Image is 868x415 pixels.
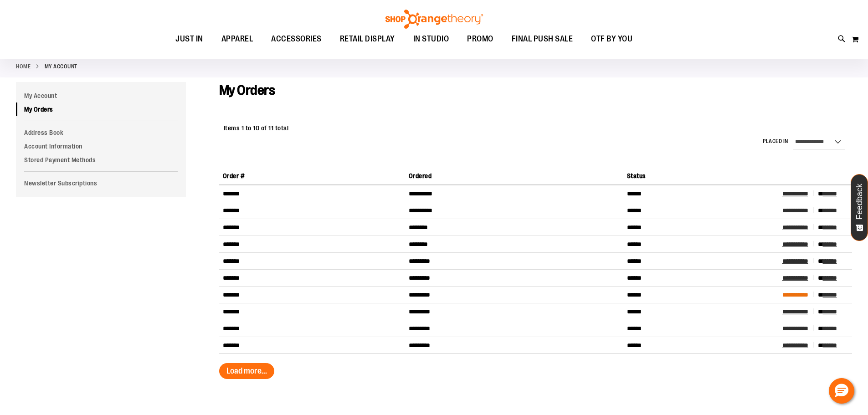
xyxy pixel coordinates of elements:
[175,29,203,49] span: JUST IN
[16,89,186,102] a: My Account
[829,378,854,404] button: Hello, have a question? Let’s chat.
[582,29,642,50] a: OTF BY YOU
[467,29,493,49] span: PROMO
[271,29,322,49] span: ACCESSORIES
[45,62,77,71] strong: My Account
[623,168,779,184] th: Status
[16,139,186,153] a: Account Information
[340,29,395,49] span: RETAIL DISPLAY
[221,29,253,49] span: APPAREL
[16,176,186,190] a: Newsletter Subscriptions
[384,10,484,29] img: Shop Orangetheory
[591,29,632,49] span: OTF BY YOU
[404,29,458,50] a: IN STUDIO
[226,366,267,375] span: Load more...
[224,124,289,132] span: Items 1 to 10 of 11 total
[16,62,31,71] a: Home
[219,82,275,98] span: My Orders
[16,102,186,116] a: My Orders
[512,29,573,49] span: FINAL PUSH SALE
[262,29,331,50] a: ACCESSORIES
[855,184,864,220] span: Feedback
[219,168,405,184] th: Order #
[212,29,262,50] a: APPAREL
[166,29,212,50] a: JUST IN
[458,29,503,50] a: PROMO
[219,363,274,379] button: Load more...
[503,29,582,50] a: FINAL PUSH SALE
[16,126,186,139] a: Address Book
[16,153,186,167] a: Stored Payment Methods
[851,174,868,241] button: Feedback - Show survey
[405,168,623,184] th: Ordered
[331,29,404,50] a: RETAIL DISPLAY
[413,29,449,49] span: IN STUDIO
[763,138,788,145] label: Placed in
